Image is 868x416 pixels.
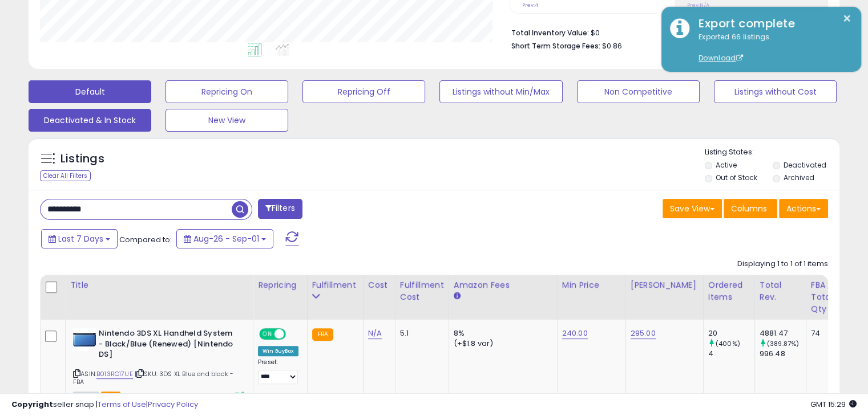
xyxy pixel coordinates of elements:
a: B013RC17UE [96,369,133,379]
button: Listings without Min/Max [439,80,562,103]
a: N/A [368,328,382,339]
button: Deactivated & In Stock [29,109,151,132]
div: Fulfillment [312,279,358,291]
div: Exported 66 listings. [690,32,853,64]
div: Displaying 1 to 1 of 1 items [737,259,828,270]
span: Last 7 Days [58,233,103,244]
button: Repricing On [165,80,288,103]
button: Repricing Off [302,80,425,103]
span: ON [260,329,274,339]
a: Privacy Policy [148,399,198,410]
div: Amazon Fees [454,279,552,291]
span: Compared to: [119,234,172,245]
img: 316whGNkIZL._SL40_.jpg [73,328,96,351]
div: 8% [454,328,548,338]
a: 295.00 [631,328,656,339]
div: Win BuyBox [258,346,298,356]
div: Min Price [562,279,621,291]
button: Non Competitive [577,80,700,103]
span: 2025-09-9 15:29 GMT [810,399,857,410]
button: Last 7 Days [41,229,118,248]
div: (+$1.8 var) [454,338,548,349]
button: Default [29,80,151,103]
div: 74 [811,328,829,338]
b: Short Term Storage Fees: [511,41,600,51]
span: Columns [731,203,767,214]
b: Nintendo 3DS XL Handheld System - Black/Blue (Renewed) [Nintendo DS] [99,328,237,363]
div: 4 [708,349,754,359]
div: 996.48 [760,349,806,359]
p: Listing States: [705,147,839,158]
small: Prev: 4 [522,2,538,9]
b: Total Inventory Value: [511,28,589,38]
button: Columns [724,199,777,218]
button: Filters [258,199,302,219]
button: Listings without Cost [714,80,837,103]
small: (400%) [716,339,740,348]
div: Export complete [690,15,853,32]
div: Preset: [258,358,298,384]
span: Aug-26 - Sep-01 [193,233,259,244]
div: Cost [368,279,390,291]
div: 20 [708,328,754,338]
div: Fulfillment Cost [400,279,444,303]
div: [PERSON_NAME] [631,279,699,291]
span: OFF [284,329,302,339]
small: Amazon Fees. [454,291,461,301]
button: Actions [779,199,828,218]
div: Clear All Filters [40,170,91,181]
div: ASIN: [73,328,244,400]
button: Aug-26 - Sep-01 [176,229,273,248]
label: Active [716,160,737,170]
div: Repricing [258,279,302,291]
label: Deactivated [783,160,826,170]
a: 240.00 [562,328,588,339]
div: FBA Total Qty [811,279,833,315]
div: Ordered Items [708,279,750,303]
h5: Listings [60,151,104,167]
label: Archived [783,173,814,182]
small: Prev: N/A [687,2,709,9]
button: New View [165,109,288,132]
div: Total Rev. [760,279,801,303]
button: × [842,11,851,26]
div: 4881.47 [760,328,806,338]
small: (389.87%) [767,339,799,348]
a: Download [699,53,743,63]
span: FBA [101,391,120,401]
div: 5.1 [400,328,440,338]
span: | SKU: 3DS XL Blue and black - FBA [73,369,233,386]
strong: Copyright [11,399,53,410]
a: Terms of Use [98,399,146,410]
span: $0.86 [602,40,622,51]
button: Save View [663,199,722,218]
li: $0 [511,25,819,39]
label: Out of Stock [716,173,757,182]
div: seller snap | | [11,399,198,410]
span: All listings currently available for purchase on Amazon [73,391,99,401]
small: FBA [312,328,333,341]
div: Title [70,279,248,291]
